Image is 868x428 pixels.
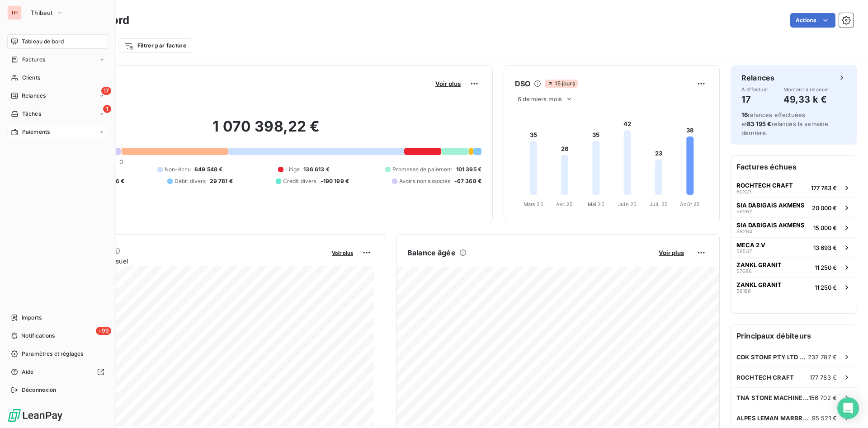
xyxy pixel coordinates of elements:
[22,368,34,376] span: Aide
[165,165,191,174] span: Non-échu
[22,350,83,358] span: Paramètres et réglages
[815,284,837,291] span: 11 250 €
[731,198,857,217] button: SIA DABIGAIS AKMENS5926220 000 €
[22,38,64,46] span: Tableau de bord
[656,249,687,257] button: Voir plus
[736,209,752,214] span: 59262
[783,92,830,107] h4: 49,33 k €
[283,177,317,185] span: Crédit divers
[736,394,809,401] span: TNA STONE MACHINERY INC.
[736,288,751,294] span: 58188
[7,52,108,67] a: Factures
[51,118,481,145] h2: 1 070 398,22 €
[118,38,192,53] button: Filtrer par facture
[741,111,748,118] span: 16
[7,5,22,20] div: TH
[31,9,52,16] span: Thibaut
[736,249,752,254] span: 58537
[790,13,835,28] button: Actions
[736,374,794,381] span: ROCHTECH CRAFT
[736,261,782,268] span: ZANKL GRANIT
[435,80,461,87] span: Voir plus
[731,178,857,198] button: ROCHTECH CRAFT60321177 783 €
[741,92,769,107] h4: 17
[736,221,805,229] span: SIA DABIGAIS AKMENS
[812,204,837,212] span: 20 000 €
[524,201,543,207] tspan: Mars 25
[456,165,481,174] span: 101 395 €
[518,95,562,103] span: 6 derniers mois
[736,414,812,422] span: ALPES LEMAN MARBRERIE
[736,268,752,274] span: 57686
[22,56,45,64] span: Factures
[736,241,765,249] span: MECA 2 V
[741,111,828,136] span: relances effectuées et relancés la semaine dernière.
[303,165,329,174] span: 136 613 €
[815,264,837,271] span: 11 250 €
[736,229,752,234] span: 59264
[103,105,111,113] span: 1
[119,158,123,165] span: 0
[618,201,637,207] tspan: Juin 25
[22,74,40,82] span: Clients
[7,71,108,85] a: Clients
[101,87,111,95] span: 17
[731,156,857,178] h6: Factures échues
[659,249,684,256] span: Voir plus
[392,165,453,174] span: Promesse de paiement
[741,87,769,92] span: À effectuer
[22,128,50,136] span: Paiements
[454,177,481,185] span: -67 368 €
[22,92,46,100] span: Relances
[837,397,859,419] div: Open Intercom Messenger
[321,177,349,185] span: -190 199 €
[731,217,857,237] button: SIA DABIGAIS AKMENS5926415 000 €
[407,247,456,258] h6: Balance âgée
[433,80,463,88] button: Voir plus
[285,165,300,174] span: Litige
[731,277,857,297] button: ZANKL GRANIT5818811 250 €
[399,177,451,185] span: Avoirs non associés
[783,87,830,92] span: Montant à relancer
[809,394,837,401] span: 156 702 €
[210,177,233,185] span: 29 781 €
[7,107,108,121] a: 1Tâches
[813,244,837,251] span: 13 693 €
[22,110,41,118] span: Tâches
[22,314,42,322] span: Imports
[736,353,808,361] span: CDK STONE PTY LTD ([GEOGRAPHIC_DATA])
[736,281,782,288] span: ZANKL GRANIT
[808,353,837,361] span: 232 787 €
[515,78,530,89] h6: DSO
[329,249,356,257] button: Voir plus
[588,201,604,207] tspan: Mai 25
[96,327,111,335] span: +99
[813,224,837,231] span: 15 000 €
[736,202,805,209] span: SIA DABIGAIS AKMENS
[812,414,837,422] span: 95 521 €
[741,72,774,83] h6: Relances
[7,310,108,325] a: Imports
[545,80,577,88] span: 15 jours
[731,325,857,347] h6: Principaux débiteurs
[810,374,837,381] span: 177 783 €
[51,256,325,266] span: Chiffre d'affaires mensuel
[22,386,57,394] span: Déconnexion
[811,184,837,192] span: 177 783 €
[556,201,573,207] tspan: Avr. 25
[175,177,206,185] span: Débit divers
[7,34,108,49] a: Tableau de bord
[7,89,108,103] a: 17Relances
[731,237,857,257] button: MECA 2 V5853713 693 €
[731,257,857,277] button: ZANKL GRANIT5768611 250 €
[680,201,700,207] tspan: Août 25
[7,365,108,379] a: Aide
[747,120,771,127] span: 83 195 €
[7,125,108,139] a: Paiements
[21,332,55,340] span: Notifications
[650,201,668,207] tspan: Juil. 25
[332,250,353,256] span: Voir plus
[736,189,751,194] span: 60321
[7,408,63,423] img: Logo LeanPay
[7,347,108,361] a: Paramètres et réglages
